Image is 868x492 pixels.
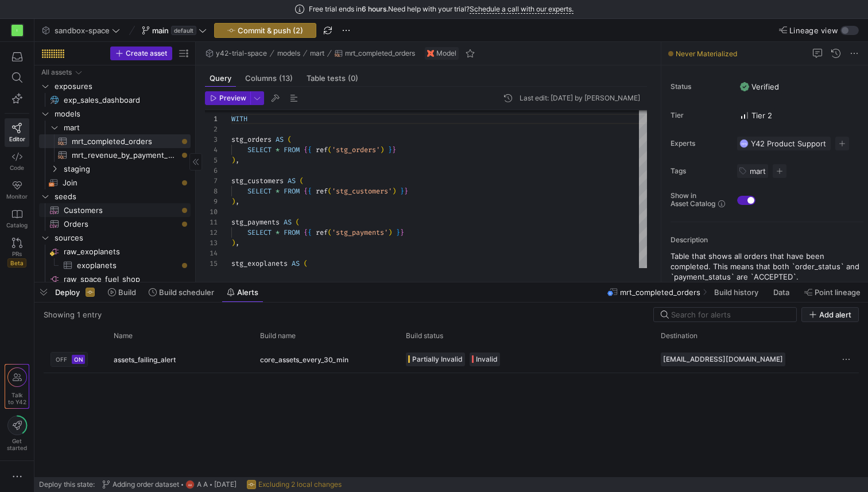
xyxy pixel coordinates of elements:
span: stg_orders [231,135,272,144]
div: 6 [205,165,218,176]
span: mrt_completed_orders [620,288,700,297]
button: Excluding 2 local changes [244,477,344,492]
div: All assets [41,68,72,76]
span: raw_space_fuel_shop​​​​​​​​ [64,273,189,286]
p: Table that shows all orders that have been completed. This means that both `order_status` and `pa... [671,251,863,282]
span: { [308,187,312,196]
span: Adding order dataset [113,481,179,489]
div: 14 [205,248,218,258]
span: (0) [348,75,358,82]
span: Tier [671,111,728,119]
button: y42-trial-space [203,47,270,60]
a: mrt_revenue_by_payment_method​​​​​​​​​​ [39,148,191,162]
span: Build history [714,288,758,297]
span: Customers​​​​​​ [64,204,177,217]
span: ) [392,187,396,196]
span: } [392,145,396,154]
button: Add alert [801,307,859,322]
span: staging [64,162,189,176]
div: Press SPACE to select this row. [39,245,191,258]
button: models [274,47,303,60]
div: Press SPACE to select this row. [44,346,859,373]
span: , [235,238,239,247]
span: SELECT [247,228,272,237]
span: Deploy [55,288,80,297]
button: Preview [205,91,250,105]
span: Free trial ends in Need help with your trial? [309,5,573,13]
span: Query [210,75,231,82]
span: Never Materialized [676,49,737,58]
a: mrt_completed_orders​​​​​​​​​​ [39,134,191,148]
span: ( [296,218,300,227]
span: Catalog [6,222,28,228]
button: Create asset [110,47,172,60]
div: 3 [205,134,218,145]
button: VerifiedVerified [737,79,782,94]
span: Beta [7,258,26,268]
span: ) [231,238,235,247]
div: Last edit: [DATE] by [PERSON_NAME] [520,94,640,102]
div: Press SPACE to select this row. [39,189,191,203]
a: raw_exoplanets​​​​​​​​ [39,245,191,258]
span: Point lineage [815,288,861,297]
span: SELECT [247,145,272,154]
span: } [404,187,408,196]
span: ( [328,145,332,154]
button: mart [307,47,327,60]
div: 2 [205,124,218,134]
span: (13) [279,75,293,82]
div: Press SPACE to select this row. [39,93,191,107]
div: 7 [205,176,218,186]
span: mart [750,166,766,176]
span: Talk to Y42 [8,392,26,405]
a: Orders​​​​​​ [39,217,191,231]
span: ref [316,187,328,196]
span: y42-trial-space [216,49,267,57]
span: Monitor [6,193,28,200]
span: OFF [56,356,67,363]
button: Build scheduler [144,282,219,302]
span: ref [316,228,328,237]
span: Destination [661,332,697,340]
span: ref [316,145,328,154]
input: Search for alerts [671,310,789,319]
div: Press SPACE to select this row. [39,121,191,134]
span: , [235,156,239,165]
a: PRsBeta [5,233,29,272]
span: Alerts [237,288,258,297]
span: Code [10,164,24,171]
button: Build [103,282,141,302]
span: ( [300,176,304,185]
div: Press SPACE to select this row. [39,148,191,162]
span: Model [436,49,456,57]
div: 15 [205,258,218,269]
div: 13 [205,238,218,248]
button: Point lineage [799,282,866,302]
img: Verified [740,82,749,91]
span: { [308,228,312,237]
span: stg_payments [231,218,280,227]
button: Getstarted [5,411,29,456]
span: FROM [284,228,300,237]
div: Press SPACE to select this row. [39,258,191,272]
span: sandbox-space [55,26,110,35]
span: Build scheduler [159,288,214,297]
span: Preview [219,94,246,102]
a: I [5,21,29,40]
span: raw_exoplanets​​​​​​​​ [64,245,189,258]
span: ON [74,356,83,363]
a: Talkto Y42 [5,365,29,408]
span: WITH [231,114,247,123]
button: Build history [709,282,766,302]
a: Editor [5,118,29,147]
span: { [304,145,308,154]
span: mrt_completed_orders​​​​​​​​​​ [72,135,177,148]
span: { [308,145,312,154]
span: } [400,228,404,237]
span: exp_sales_dashboard​​​​​ [64,94,177,107]
span: models [277,49,300,57]
span: exposures [55,80,189,93]
div: Press SPACE to select this row. [39,231,191,245]
button: Commit & push (2) [214,23,316,38]
span: PRs [12,250,22,257]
